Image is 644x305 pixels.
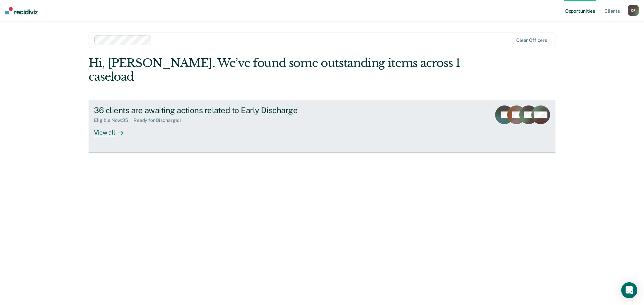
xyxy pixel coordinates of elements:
div: Clear officers [516,37,547,43]
div: Ready for Discharge : 1 [133,118,186,123]
div: Hi, [PERSON_NAME]. We’ve found some outstanding items across 1 caseload [89,56,462,84]
button: CR [628,5,639,16]
img: Recidiviz [5,7,38,14]
div: C R [628,5,639,16]
div: Eligible Now : 35 [94,118,133,123]
a: 36 clients are awaiting actions related to Early DischargeEligible Now:35Ready for Discharge:1Vie... [89,100,555,153]
div: Open Intercom Messenger [621,282,637,298]
div: View all [94,123,131,136]
div: 36 clients are awaiting actions related to Early Discharge [94,105,329,115]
